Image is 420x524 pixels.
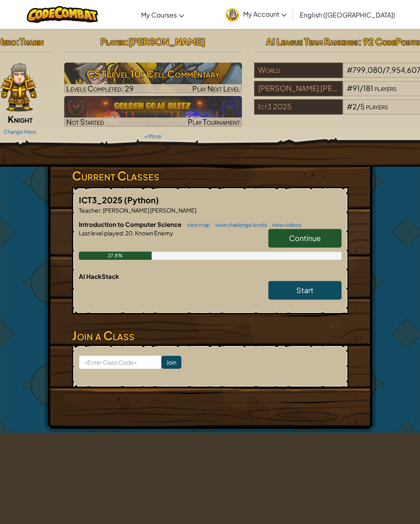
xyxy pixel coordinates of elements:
span: Knight [8,113,33,125]
input: <Enter Class Code> [79,355,161,369]
h3: CS1 Level 10: Cell Commentary [64,65,242,83]
span: [PERSON_NAME] [PERSON_NAME] [102,207,196,214]
a: Play Next Level [64,63,242,93]
span: Known Enemy [134,229,173,237]
span: # [347,102,353,111]
span: : [123,229,124,237]
h3: Current Classes [72,167,348,185]
span: Teacher [79,207,100,214]
span: (Python) [124,195,159,205]
a: view map [183,222,210,228]
span: Levels Completed: 29 [66,84,134,93]
span: 91 [353,83,360,93]
a: Change Hero [4,128,37,135]
a: view challenge levels [211,222,267,228]
a: English ([GEOGRAPHIC_DATA]) [296,4,399,26]
span: / [360,83,363,93]
span: ICT3_2025 [79,195,124,205]
span: AI League Team Rankings [266,36,358,47]
h3: Join a Class [72,326,348,345]
span: # [347,83,353,93]
img: Golden Goal [64,96,242,127]
span: Tharin [20,36,44,47]
span: My Account [243,10,287,18]
span: 20. [124,229,134,237]
span: Not Started [66,117,104,126]
img: knight-pose.png [1,63,37,111]
span: Start [296,285,313,295]
a: My Courses [137,4,188,26]
span: : [16,36,20,47]
div: World [254,63,343,78]
a: Not StartedPlay Tournament [64,96,242,127]
span: # [347,65,353,74]
span: players [374,83,396,93]
a: + More [144,133,161,139]
span: players [366,102,388,111]
div: Ict3 2025 [254,99,343,115]
input: Join [161,356,181,369]
span: : 92 CodePoints [358,36,420,47]
span: [PERSON_NAME] [128,36,205,47]
span: Continue [289,233,321,243]
span: Player [100,36,125,47]
a: My Account [222,2,291,27]
img: CS1 Level 10: Cell Commentary [64,63,242,93]
span: English ([GEOGRAPHIC_DATA]) [300,11,395,19]
span: Play Tournament [188,117,240,126]
span: Play Next Level [192,84,240,93]
div: 27.8% [79,252,152,260]
a: Start [268,281,342,300]
span: AI HackStack [79,272,119,280]
span: My Courses [141,11,177,19]
span: : [125,36,128,47]
span: 799,080 [353,65,383,74]
span: : [100,207,102,214]
img: avatar [226,8,239,22]
span: 5 [360,102,365,111]
span: 2 [353,102,357,111]
a: view videos [268,222,302,228]
span: Introduction to Computer Science [79,220,183,228]
span: / [383,65,386,74]
span: 181 [363,83,373,93]
img: CodeCombat logo [27,6,98,23]
span: / [357,102,360,111]
span: Last level played [79,229,123,237]
div: [PERSON_NAME] [PERSON_NAME] [254,81,343,96]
